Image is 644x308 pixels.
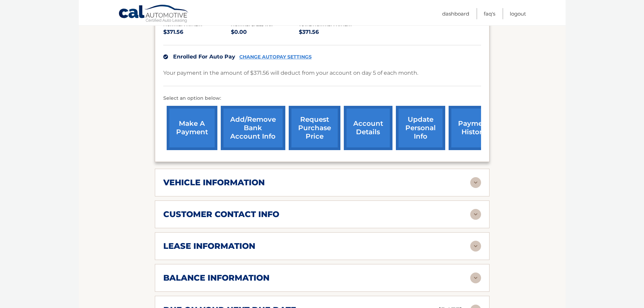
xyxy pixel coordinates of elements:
img: check.svg [163,54,168,59]
img: accordion-rest.svg [470,273,481,283]
a: Dashboard [442,8,469,19]
img: accordion-rest.svg [470,209,481,220]
a: account details [344,106,392,150]
img: accordion-rest.svg [470,177,481,188]
a: update personal info [396,106,445,150]
p: Your payment in the amount of $371.56 will deduct from your account on day 5 of each month. [163,68,418,78]
h2: balance information [163,273,269,283]
a: payment history [449,106,499,150]
h2: customer contact info [163,209,279,219]
span: Enrolled For Auto Pay [173,53,235,60]
p: $371.56 [163,27,231,37]
a: make a payment [167,106,217,150]
img: accordion-rest.svg [470,241,481,252]
a: Add/Remove bank account info [221,106,285,150]
a: CHANGE AUTOPAY SETTINGS [239,54,312,60]
p: Select an option below: [163,94,481,102]
h2: vehicle information [163,177,265,188]
p: $371.56 [299,27,367,37]
h2: lease information [163,241,255,251]
a: Logout [510,8,526,19]
a: Cal Automotive [118,4,189,24]
a: request purchase price [289,106,340,150]
p: $0.00 [231,27,299,37]
a: FAQ's [484,8,495,19]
